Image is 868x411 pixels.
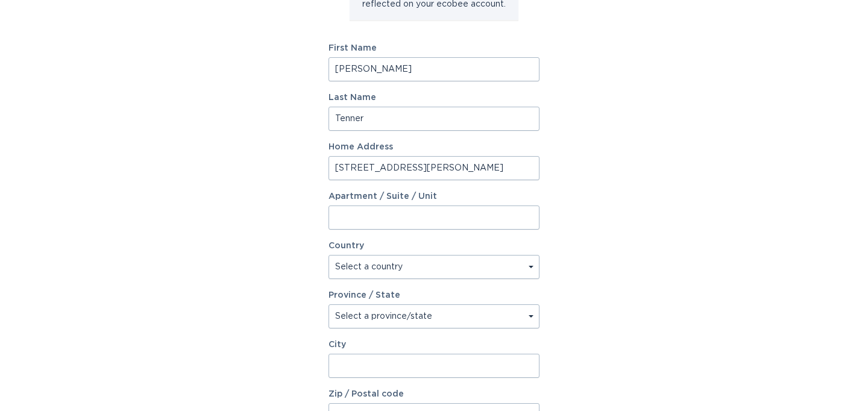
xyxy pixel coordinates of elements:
[329,242,364,250] label: Country
[329,93,539,102] label: Last Name
[329,192,539,201] label: Apartment / Suite / Unit
[329,390,539,398] label: Zip / Postal code
[329,44,539,52] label: First Name
[329,291,400,300] label: Province / State
[329,340,539,349] label: City
[329,143,539,151] label: Home Address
